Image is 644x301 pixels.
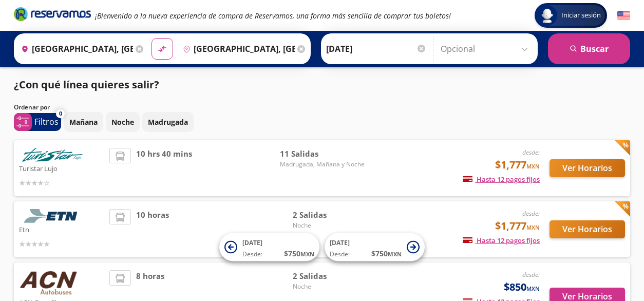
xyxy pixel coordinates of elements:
[326,36,427,62] input: Elegir Fecha
[617,9,630,22] button: English
[463,175,540,184] span: Hasta 12 pagos fijos
[495,218,540,234] span: $1,777
[148,117,188,127] p: Madrugada
[293,209,365,221] span: 2 Salidas
[242,250,262,259] span: Desde:
[293,282,365,291] span: Noche
[330,250,350,259] span: Desde:
[495,157,540,173] span: $1,777
[548,33,630,64] button: Buscar
[17,36,133,62] input: Buscar Origen
[550,220,625,238] button: Ver Horarios
[106,112,140,132] button: Noche
[330,238,350,247] span: [DATE]
[280,160,365,169] span: Madrugada, Mañana y Noche
[14,103,50,112] p: Ordenar por
[219,233,319,261] button: [DATE]Desde:$750MXN
[280,148,365,160] span: 11 Salidas
[522,209,540,218] em: desde:
[522,270,540,279] em: desde:
[19,148,86,162] img: Turistar Lujo
[522,148,540,157] em: desde:
[111,117,134,127] p: Noche
[284,248,314,259] span: $ 750
[19,162,104,174] p: Turistar Lujo
[19,223,104,235] p: Etn
[14,77,159,92] p: ¿Con qué línea quieres salir?
[59,109,62,118] span: 0
[14,113,61,131] button: 0Filtros
[504,279,540,295] span: $850
[136,209,169,250] span: 10 horas
[19,209,86,223] img: Etn
[300,250,314,258] small: MXN
[557,10,605,21] span: Iniciar sesión
[34,116,59,128] p: Filtros
[388,250,402,258] small: MXN
[64,112,103,132] button: Mañana
[371,248,402,259] span: $ 750
[526,162,540,170] small: MXN
[19,270,78,296] img: ACN Gran Clase
[293,270,365,282] span: 2 Salidas
[95,11,451,21] em: ¡Bienvenido a la nueva experiencia de compra de Reservamos, una forma más sencilla de comprar tus...
[526,285,540,292] small: MXN
[550,159,625,177] button: Ver Horarios
[14,6,91,25] a: Brand Logo
[14,6,91,22] i: Brand Logo
[441,36,533,62] input: Opcional
[69,117,98,127] p: Mañana
[136,148,192,189] span: 10 hrs 40 mins
[526,223,540,231] small: MXN
[325,233,425,261] button: [DATE]Desde:$750MXN
[463,236,540,245] span: Hasta 12 pagos fijos
[242,238,262,247] span: [DATE]
[293,221,365,230] span: Noche
[142,112,194,132] button: Madrugada
[179,36,295,62] input: Buscar Destino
